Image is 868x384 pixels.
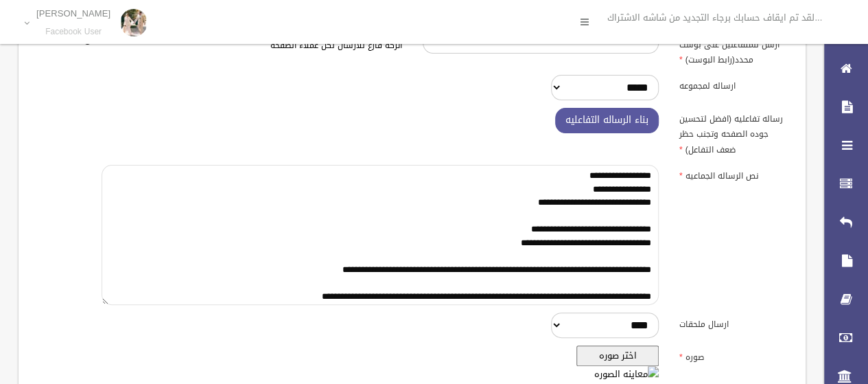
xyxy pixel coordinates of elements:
[594,366,659,383] img: معاينه الصوره
[36,27,110,37] small: Facebook User
[669,346,797,365] label: صوره
[36,8,110,19] p: [PERSON_NAME]
[669,108,797,157] label: رساله تفاعليه (افضل لتحسين جوده الصفحه وتجنب حظر ضعف التفاعل)
[555,108,659,133] button: بناء الرساله التفاعليه
[669,313,797,332] label: ارسال ملحقات
[576,346,659,366] button: اختر صوره
[669,165,797,184] label: نص الرساله الجماعيه
[669,75,797,94] label: ارساله لمجموعه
